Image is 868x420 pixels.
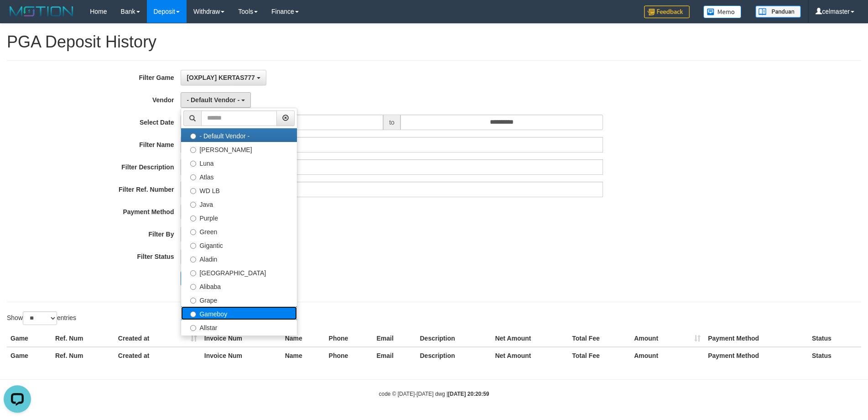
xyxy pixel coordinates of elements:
[181,92,251,108] button: - Default Vendor -
[808,330,861,347] th: Status
[190,133,196,139] input: - Default Vendor -
[491,347,568,364] th: Net Amount
[7,347,52,364] th: Game
[190,311,196,317] input: Gameboy
[703,5,742,18] img: Button%20Memo.svg
[7,5,76,18] img: MOTION_logo.png
[704,347,808,364] th: Payment Method
[190,188,196,194] input: WD LB
[52,330,114,347] th: Ref. Num
[704,330,808,347] th: Payment Method
[416,330,491,347] th: Description
[416,347,491,364] th: Description
[7,311,76,325] label: Show entries
[201,347,281,364] th: Invoice Num
[190,215,196,221] input: Purple
[181,252,297,265] label: Aladin
[325,347,373,364] th: Phone
[23,311,57,325] select: Showentries
[630,330,704,347] th: Amount
[190,257,196,262] input: Aladin
[379,391,489,397] small: code © [DATE]-[DATE] dwg |
[4,4,31,31] button: Open LiveChat chat widget
[190,174,196,180] input: Atlas
[52,347,114,364] th: Ref. Num
[181,156,297,169] label: Luna
[181,169,297,183] label: Atlas
[181,142,297,156] label: [PERSON_NAME]
[383,115,400,130] span: to
[181,210,297,224] label: Purple
[201,330,281,347] th: Invoice Num
[181,320,297,334] label: Allstar
[281,330,325,347] th: Name
[755,5,801,18] img: panduan.png
[7,33,861,51] h1: PGA Deposit History
[181,279,297,293] label: Alibaba
[190,298,196,304] input: Grape
[373,347,416,364] th: Email
[181,224,297,238] label: Green
[808,347,861,364] th: Status
[281,347,325,364] th: Name
[373,330,416,347] th: Email
[181,238,297,252] label: Gigantic
[181,265,297,279] label: [GEOGRAPHIC_DATA]
[181,70,266,85] button: [OXPLAY] KERTAS777
[491,330,568,347] th: Net Amount
[190,229,196,235] input: Green
[181,306,297,320] label: Gameboy
[190,270,196,276] input: [GEOGRAPHIC_DATA]
[181,334,297,347] label: Xtr
[448,391,489,397] strong: [DATE] 20:20:59
[190,243,196,249] input: Gigantic
[114,347,201,364] th: Created at
[190,202,196,208] input: Java
[325,330,373,347] th: Phone
[644,5,690,18] img: Feedback.jpg
[568,330,630,347] th: Total Fee
[7,330,52,347] th: Game
[190,147,196,153] input: [PERSON_NAME]
[190,284,196,290] input: Alibaba
[190,161,196,167] input: Luna
[181,128,297,142] label: - Default Vendor -
[630,347,704,364] th: Amount
[181,183,297,197] label: WD LB
[181,197,297,210] label: Java
[568,347,630,364] th: Total Fee
[114,330,201,347] th: Created at
[187,96,239,104] span: - Default Vendor -
[187,74,255,81] span: [OXPLAY] KERTAS777
[181,293,297,306] label: Grape
[190,325,196,331] input: Allstar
